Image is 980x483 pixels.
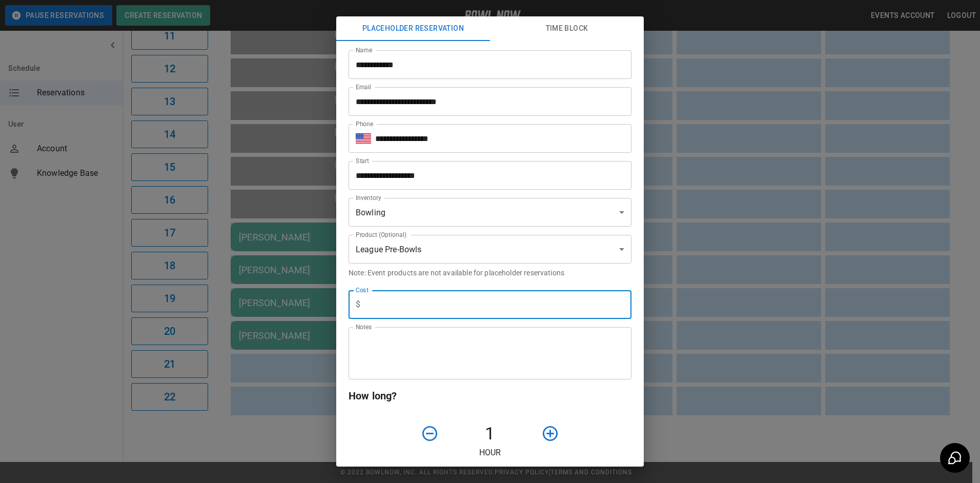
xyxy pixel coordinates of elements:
[356,131,371,146] button: Select country
[443,423,537,445] h4: 1
[356,119,373,128] label: Phone
[349,268,631,278] p: Note: Event products are not available for placeholder reservations
[349,235,631,264] div: League Pre-Bowls
[336,16,490,41] button: Placeholder Reservation
[349,447,631,459] p: Hour
[349,161,624,190] input: Choose date, selected date is Sep 14, 2025
[356,156,369,165] label: Start
[490,16,644,41] button: Time Block
[356,298,360,311] p: $
[349,198,631,227] div: Bowling
[349,388,631,404] h6: How long?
